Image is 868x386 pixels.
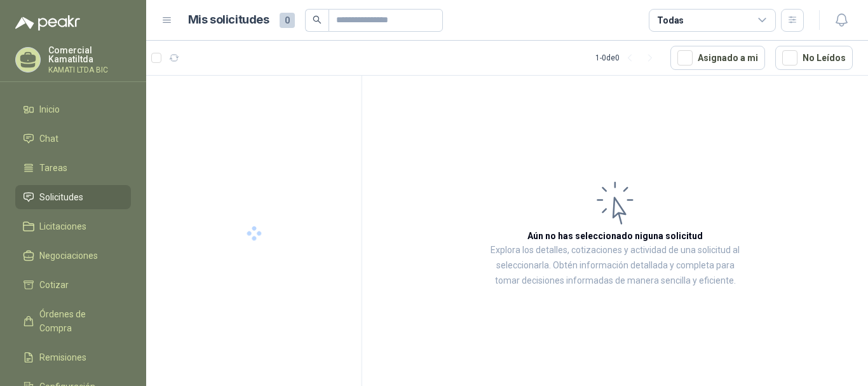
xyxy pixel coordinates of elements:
a: Inicio [15,97,131,121]
p: Comercial Kamatiltda [48,46,131,64]
span: 0 [280,13,295,28]
h1: Mis solicitudes [188,11,269,29]
a: Licitaciones [15,214,131,238]
span: Inicio [39,102,60,116]
span: Órdenes de Compra [39,307,119,335]
a: Remisiones [15,345,131,369]
p: KAMATI LTDA BIC [48,66,131,74]
a: Chat [15,127,131,151]
a: Solicitudes [15,185,131,209]
span: Licitaciones [39,219,86,233]
div: Todas [657,13,684,27]
span: search [313,15,322,24]
span: Chat [39,132,58,146]
span: Remisiones [39,350,86,364]
img: Logo peakr [15,15,80,31]
button: No Leídos [775,46,853,70]
a: Negociaciones [15,244,131,268]
span: Negociaciones [39,249,98,263]
a: Tareas [15,156,131,180]
a: Cotizar [15,273,131,297]
p: Explora los detalles, cotizaciones y actividad de una solicitud al seleccionarla. Obtén informaci... [489,243,741,289]
span: Cotizar [39,278,69,292]
div: 1 - 0 de 0 [595,48,660,68]
span: Solicitudes [39,190,83,204]
button: Asignado a mi [670,46,765,70]
span: Tareas [39,161,67,175]
h3: Aún no has seleccionado niguna solicitud [527,229,703,243]
a: Órdenes de Compra [15,302,131,340]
